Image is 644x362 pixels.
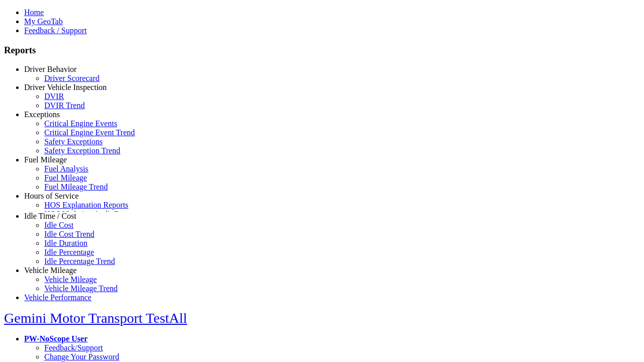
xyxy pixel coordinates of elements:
[24,334,88,343] a: PW-NoScope User
[4,45,640,56] h3: Reports
[24,83,107,92] a: Driver Vehicle Inspection
[24,266,76,275] a: Vehicle Mileage
[24,8,44,17] a: Home
[24,212,76,220] a: Idle Time / Cost
[24,110,60,119] a: Exceptions
[44,248,94,256] a: Idle Percentage
[44,257,115,265] a: Idle Percentage Trend
[24,17,63,26] a: My GeoTab
[24,293,92,302] a: Vehicle Performance
[24,26,87,35] a: Feedback / Support
[4,310,187,326] a: Gemini Motor Transport TestAll
[44,92,64,101] a: DVIR
[44,284,118,293] a: Vehicle Mileage Trend
[44,164,89,173] a: Fuel Analysis
[44,221,73,229] a: Idle Cost
[44,128,135,137] a: Critical Engine Event Trend
[44,275,97,284] a: Vehicle Mileage
[44,137,103,146] a: Safety Exceptions
[44,230,95,238] a: Idle Cost Trend
[44,119,117,128] a: Critical Engine Events
[44,343,103,352] a: Feedback/Support
[44,201,128,209] a: HOS Explanation Reports
[44,101,85,110] a: DVIR Trend
[44,173,87,182] a: Fuel Mileage
[44,239,88,247] a: Idle Duration
[44,352,119,361] a: Change Your Password
[24,155,67,164] a: Fuel Mileage
[44,74,100,82] a: Driver Scorecard
[24,65,76,73] a: Driver Behavior
[44,146,120,155] a: Safety Exception Trend
[44,210,139,218] a: HOS Violation Audit Reports
[44,183,108,191] a: Fuel Mileage Trend
[24,192,78,200] a: Hours of Service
